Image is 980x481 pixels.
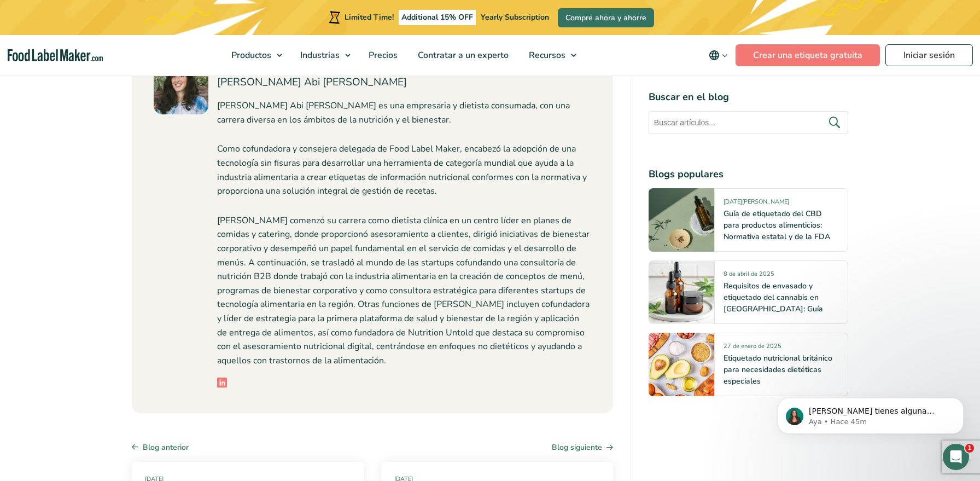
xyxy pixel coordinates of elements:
p: [PERSON_NAME] Abi [PERSON_NAME] es una empresaria y dietista consumada, con una carrera diversa e... [217,99,591,127]
h4: Buscar en el blog [649,90,848,105]
a: Recursos [519,35,582,76]
h4: [PERSON_NAME] Abi [PERSON_NAME] [217,74,591,90]
a: Industrias [290,35,356,76]
a: Blog siguiente [552,442,613,453]
span: 27 de enero de 2025 [724,342,781,355]
a: Productos [221,35,288,76]
span: 1 [965,444,974,453]
iframe: Intercom live chat [943,444,969,470]
p: Como cofundadora y consejera delegada de Food Label Maker, encabezó la adopción de una tecnología... [217,142,591,198]
input: Buscar artículos... [649,111,848,134]
a: Precios [359,35,405,76]
a: Requisitos de envasado y etiquetado del cannabis en [GEOGRAPHIC_DATA]: Guía [724,281,823,314]
a: Crear una etiqueta gratuita [736,44,880,66]
span: Recursos [526,49,567,61]
a: Contratar a un experto [408,35,516,76]
span: [DATE][PERSON_NAME] [724,198,789,210]
span: Industrias [297,49,341,61]
iframe: Intercom notifications mensaje [761,375,980,451]
p: [PERSON_NAME] comenzó su carrera como dietista clínica en un centro líder en planes de comidas y ... [217,214,591,368]
span: Productos [228,49,272,61]
span: Contratar a un experto [415,49,510,61]
a: Compre ahora y ahorre [558,8,654,27]
a: Guía de etiquetado del CBD para productos alimenticios: Normativa estatal y de la FDA [724,208,830,242]
span: Limited Time! [345,12,394,22]
a: Blog anterior [132,442,189,453]
a: Etiquetado nutricional británico para necesidades dietéticas especiales [724,353,832,386]
span: Additional 15% OFF [399,10,476,25]
span: Precios [365,49,399,61]
h4: Blogs populares [649,167,848,182]
span: 8 de abril de 2025 [724,270,774,282]
img: Maria Abi Hanna - Etiquetadora de alimentos [154,60,208,114]
span: Yearly Subscription [481,12,549,22]
a: Iniciar sesión [885,44,973,66]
